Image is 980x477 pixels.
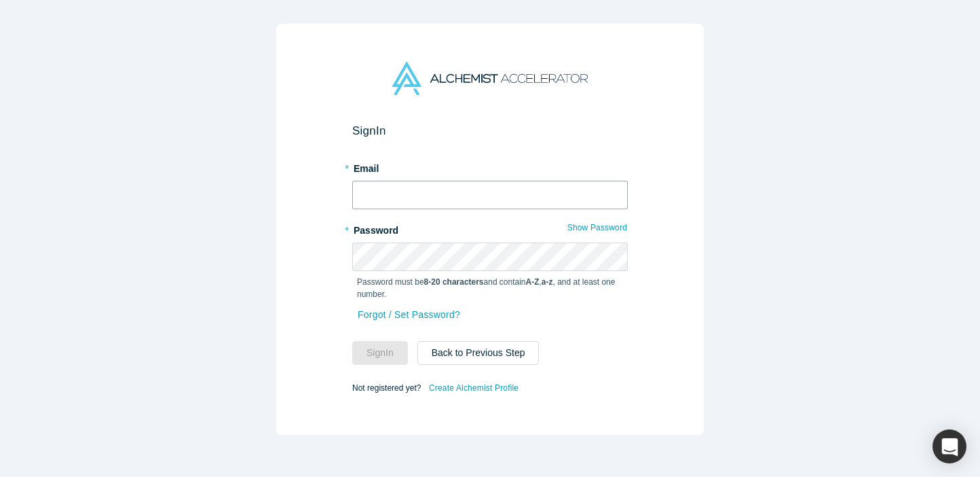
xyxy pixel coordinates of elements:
p: Password must be and contain , , and at least one number. [357,276,623,300]
a: Create Alchemist Profile [428,379,519,397]
strong: A-Z [526,277,540,287]
h2: Sign In [352,124,628,138]
label: Password [352,219,628,238]
button: Show Password [567,219,628,236]
strong: 8-20 characters [424,277,484,287]
button: Back to Previous Step [417,341,540,365]
img: Alchemist Accelerator Logo [392,62,588,95]
label: Email [352,157,628,176]
strong: a-z [542,277,553,287]
a: Forgot / Set Password? [357,303,461,327]
span: Not registered yet? [352,383,421,392]
button: SignIn [352,341,408,365]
